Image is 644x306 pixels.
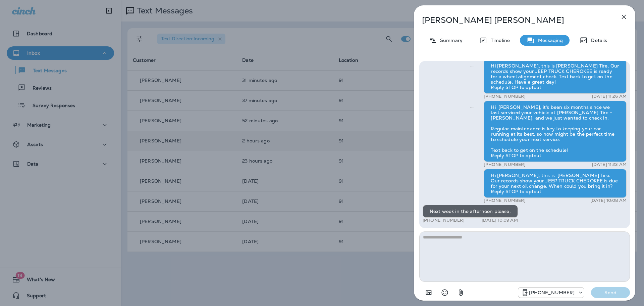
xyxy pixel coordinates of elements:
p: [DATE] 10:08 AM [590,198,627,203]
p: [DATE] 11:26 AM [592,94,627,99]
div: Next week in the afternoon please. [423,205,518,218]
p: [DATE] 11:23 AM [592,162,627,167]
span: Sent [470,62,474,69]
p: [PHONE_NUMBER] [484,198,526,203]
button: Add in a premade template [422,286,435,299]
p: Details [588,38,607,43]
p: Timeline [487,38,510,43]
p: [PHONE_NUMBER] [529,290,575,295]
p: [PERSON_NAME] [PERSON_NAME] [422,15,605,25]
div: Hi [PERSON_NAME], it's been six months since we last serviced your vehicle at [PERSON_NAME] Tire ... [484,101,627,162]
span: Sent [470,104,474,110]
button: Select an emoji [438,286,451,299]
p: [PHONE_NUMBER] [484,162,526,167]
p: [PHONE_NUMBER] [423,218,465,223]
div: Hi [PERSON_NAME], this is [PERSON_NAME] Tire. Our records show your JEEP TRUCK CHEROKEE is ready ... [484,59,627,94]
p: Summary [437,38,463,43]
div: +1 (330) 521-2826 [518,289,584,297]
div: Hi [PERSON_NAME], this is [PERSON_NAME] Tire. Our records show your JEEP TRUCK CHEROKEE is due fo... [484,169,627,198]
p: [DATE] 10:09 AM [482,218,518,223]
p: [PHONE_NUMBER] [484,94,526,99]
p: Messaging [535,38,563,43]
